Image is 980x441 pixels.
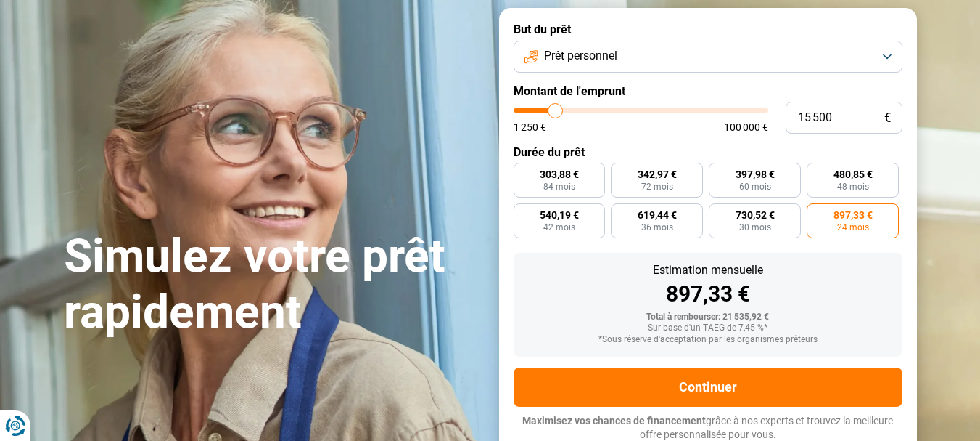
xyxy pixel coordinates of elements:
span: Maximisez vos chances de financement [522,415,706,426]
span: 42 mois [543,223,575,232]
span: 619,44 € [638,210,677,220]
div: Total à rembourser: 21 535,92 € [525,312,891,323]
span: 84 mois [543,182,575,191]
div: Estimation mensuelle [525,264,891,276]
span: 48 mois [837,182,869,191]
span: 480,85 € [833,169,873,179]
span: 897,33 € [833,210,873,220]
button: Prêt personnel [514,41,902,73]
span: 60 mois [739,182,771,191]
span: 100 000 € [724,122,768,132]
h1: Simulez votre prêt rapidement [64,229,482,341]
label: Montant de l'emprunt [514,84,902,98]
span: 1 250 € [514,122,546,132]
span: 30 mois [739,223,771,232]
span: 72 mois [641,182,673,191]
span: 36 mois [641,223,673,232]
span: 730,52 € [736,210,775,220]
span: Prêt personnel [544,48,617,64]
span: 342,97 € [638,169,677,179]
div: Sur base d'un TAEG de 7,45 %* [525,323,891,333]
span: 24 mois [837,223,869,232]
span: 540,19 € [540,210,579,220]
span: € [884,112,891,124]
label: Durée du prêt [514,145,902,159]
span: 303,88 € [540,169,579,179]
div: *Sous réserve d'acceptation par les organismes prêteurs [525,335,891,345]
label: But du prêt [514,23,902,36]
button: Continuer [514,368,902,407]
div: 897,33 € [525,283,891,305]
span: 397,98 € [736,169,775,179]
